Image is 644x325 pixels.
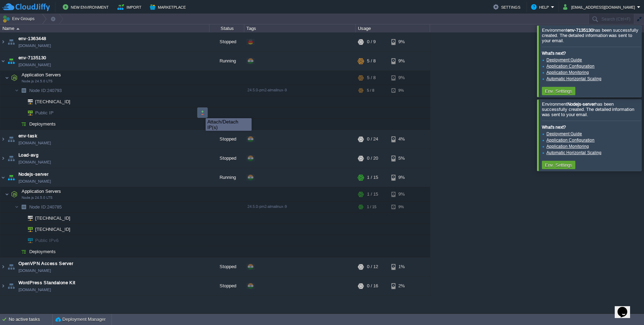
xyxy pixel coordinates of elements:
[546,76,601,81] a: Automatic Horizontal Scaling
[367,187,378,201] div: 1 / 15
[6,130,16,149] img: AMDAwAAAACH5BAEAAAAALAAAAAABAAEAAAICRAEAOw==
[6,277,16,295] img: AMDAwAAAACH5BAEAAAAALAAAAAABAAEAAAICRAEAOw==
[19,246,29,257] img: AMDAwAAAACH5BAEAAAAALAAAAAABAAEAAAICRAEAOw==
[29,88,63,93] a: Node ID:240793
[29,88,47,93] span: Node ID:
[34,110,55,115] a: Public IP
[543,162,574,168] button: Env. Settings
[18,54,46,61] a: env-7135130
[29,204,63,210] span: 240785
[18,171,48,178] a: Nodejs-server
[18,279,76,286] a: WordPress Standalone Kit
[542,101,634,117] span: Environment has been successfully created. The detailed information was sent to your email.
[29,121,57,127] a: Deployments
[18,178,51,185] a: [DOMAIN_NAME]
[367,85,374,96] div: 5 / 8
[18,42,51,49] span: [DOMAIN_NAME]
[367,202,376,212] div: 1 / 15
[23,213,33,224] img: AMDAwAAAACH5BAEAAAAALAAAAAABAAEAAAICRAEAOw==
[209,277,244,295] div: Stopped
[209,257,244,276] div: Stopped
[356,24,430,32] div: Usage
[63,3,111,11] button: New Environment
[23,96,33,107] img: AMDAwAAAACH5BAEAAAAALAAAAAABAAEAAAICRAEAOw==
[245,24,355,32] div: Tags
[21,72,62,78] span: Application Servers
[19,224,23,235] img: AMDAwAAAACH5BAEAAAAALAAAAAABAAEAAAICRAEAOw==
[391,168,414,187] div: 9%
[391,202,414,212] div: 9%
[0,149,6,168] img: AMDAwAAAACH5BAEAAAAALAAAAAABAAEAAAICRAEAOw==
[546,131,582,136] a: Deployment Guide
[23,235,33,246] img: AMDAwAAAACH5BAEAAAAALAAAAAABAAEAAAICRAEAOw==
[367,168,378,187] div: 1 / 15
[34,96,71,107] span: [TECHNICAL_ID]
[6,168,16,187] img: AMDAwAAAACH5BAEAAAAALAAAAAABAAEAAAICRAEAOw==
[209,32,244,51] div: Stopped
[391,277,414,295] div: 2%
[210,24,244,32] div: Status
[19,96,23,107] img: AMDAwAAAACH5BAEAAAAALAAAAAABAAEAAAICRAEAOw==
[391,52,414,70] div: 9%
[367,277,378,295] div: 0 / 16
[0,130,6,149] img: AMDAwAAAACH5BAEAAAAALAAAAAABAAEAAAICRAEAOw==
[209,149,244,168] div: Stopped
[493,3,522,11] button: Settings
[19,119,29,129] img: AMDAwAAAACH5BAEAAAAALAAAAAABAAEAAAICRAEAOw==
[367,257,378,276] div: 0 / 12
[18,152,38,159] a: Load-avg
[543,88,574,94] button: Env. Settings
[34,224,71,235] span: [TECHNICAL_ID]
[21,72,62,77] a: Application ServersNode.js 24.5.0 LTS
[6,32,16,51] img: AMDAwAAAACH5BAEAAAAALAAAAAABAAEAAAICRAEAOw==
[367,149,378,168] div: 0 / 20
[2,14,37,24] button: Env Groups
[6,257,16,276] img: AMDAwAAAACH5BAEAAAAALAAAAAABAAEAAAICRAEAOw==
[34,107,55,118] span: Public IP
[531,3,551,11] button: Help
[546,144,589,149] a: Application Monitoring
[34,238,60,243] a: Public IPv6
[567,101,595,107] b: Nodejs-server
[34,227,71,232] a: [TECHNICAL_ID]
[18,35,46,42] a: env-1363448
[19,85,29,96] img: AMDAwAAAACH5BAEAAAAALAAAAAABAAEAAAICRAEAOw==
[542,28,638,43] span: Environment has been successfully created. The detailed information was sent to your email.
[546,150,601,155] a: Automatic Horizontal Scaling
[29,204,47,210] span: Node ID:
[391,149,414,168] div: 5%
[546,138,595,143] a: Application Configuration
[209,130,244,149] div: Stopped
[18,286,51,293] a: [DOMAIN_NAME]
[367,71,376,85] div: 5 / 8
[542,125,566,130] b: What's next?
[18,133,37,139] a: env-task
[117,3,144,11] button: Import
[22,79,53,83] span: Node.js 24.5.0 LTS
[19,235,23,246] img: AMDAwAAAACH5BAEAAAAALAAAAAABAAEAAAICRAEAOw==
[16,28,20,30] img: AMDAwAAAACH5BAEAAAAALAAAAAABAAEAAAICRAEAOw==
[29,249,57,255] span: Deployments
[247,204,287,209] span: 24.5.0-pm2-almalinux-9
[615,297,637,318] iframe: chat widget
[391,187,414,201] div: 9%
[15,119,19,129] img: AMDAwAAAACH5BAEAAAAALAAAAAABAAEAAAICRAEAOw==
[563,3,637,11] button: [EMAIL_ADDRESS][DOMAIN_NAME]
[23,224,33,235] img: AMDAwAAAACH5BAEAAAAALAAAAAABAAEAAAICRAEAOw==
[367,130,378,149] div: 0 / 24
[18,267,51,274] a: [DOMAIN_NAME]
[34,216,71,221] a: [TECHNICAL_ID]
[18,159,51,166] span: [DOMAIN_NAME]
[9,314,52,325] div: No active tasks
[55,316,106,323] button: Deployment Manager
[34,213,71,224] span: [TECHNICAL_ID]
[391,32,414,51] div: 9%
[29,204,63,210] a: Node ID:240785
[18,139,51,146] span: [DOMAIN_NAME]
